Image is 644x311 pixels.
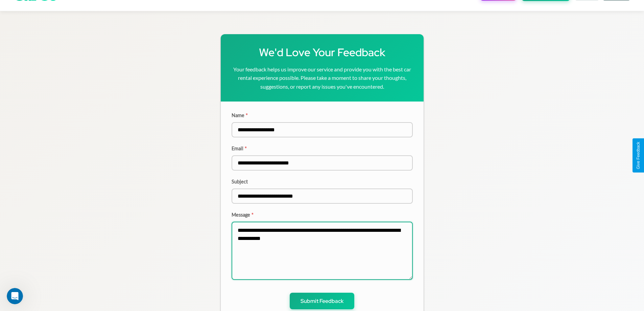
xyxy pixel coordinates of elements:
h1: We'd Love Your Feedback [232,45,413,60]
label: Name [232,112,413,118]
label: Message [232,212,413,218]
div: Give Feedback [636,142,641,169]
p: Your feedback helps us improve our service and provide you with the best car rental experience po... [232,65,413,91]
button: Submit Feedback [290,293,354,309]
label: Email [232,146,413,151]
iframe: Intercom live chat [7,288,23,304]
label: Subject [232,179,413,184]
